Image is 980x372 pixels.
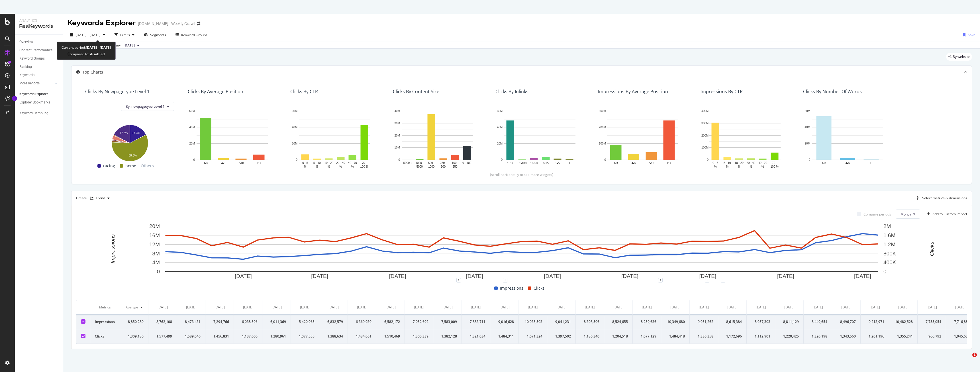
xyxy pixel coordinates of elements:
[19,64,59,70] a: Ranking
[518,162,527,165] text: 51-100
[495,319,514,324] div: 9,016,628
[189,126,195,129] text: 40M
[658,278,663,282] div: 2
[328,165,330,168] text: %
[189,142,195,145] text: 20M
[142,30,168,39] button: Segments
[85,122,174,162] svg: A chart.
[19,110,48,116] div: Keyword Sampling
[360,165,368,168] text: 100 %
[328,305,339,310] div: [DATE]
[951,334,970,339] div: 1,045,631
[701,146,709,149] text: 100M
[393,89,439,94] div: Clicks By Content Size
[841,305,852,310] div: [DATE]
[466,319,485,324] div: 7,883,711
[808,158,810,161] text: 0
[929,241,935,256] text: Clicks
[403,161,412,164] text: 5000 +
[552,334,571,339] div: 1,397,502
[324,319,343,324] div: 6,832,579
[181,32,207,37] div: Keyword Groups
[120,32,130,37] div: Filters
[295,319,315,324] div: 5,420,965
[495,108,584,169] svg: A chart.
[441,165,446,168] text: 500
[896,210,920,219] button: Month
[648,162,654,165] text: 7-10
[813,305,823,310] div: [DATE]
[822,162,826,165] text: 1-3
[271,305,282,310] div: [DATE]
[808,334,827,339] div: 1,320,198
[381,319,400,324] div: 6,582,172
[210,334,229,339] div: 1,456,831
[901,212,911,217] span: Month
[348,161,357,164] text: 40 - 70
[724,161,731,164] text: 5 - 10
[499,305,510,310] div: [DATE]
[302,161,308,164] text: 0 - 5
[953,55,970,58] span: By website
[528,305,538,310] div: [DATE]
[883,223,891,229] text: 2M
[153,334,172,339] div: 1,577,499
[599,109,606,113] text: 300M
[946,53,972,61] div: legacy label
[19,72,59,78] a: Keywords
[746,161,756,164] text: 20 - 40
[714,165,717,168] text: %
[197,22,200,26] div: arrow-right-arrow-left
[497,142,503,145] text: 20M
[121,102,174,111] button: By: newpagetype Level 1
[556,162,560,165] text: 2-5
[883,232,895,238] text: 1.6M
[666,319,685,324] div: 10,349,680
[569,162,570,165] text: 1
[324,334,343,339] div: 1,388,634
[110,234,116,264] text: Impressions
[438,319,457,324] div: 7,583,009
[19,39,59,45] a: Overview
[188,108,277,169] svg: A chart.
[409,319,428,324] div: 7,052,692
[152,251,160,257] text: 8M
[19,47,52,53] div: Content Performance
[124,334,144,339] div: 1,309,180
[381,334,400,339] div: 1,510,469
[267,334,286,339] div: 1,280,961
[149,223,160,229] text: 20M
[694,319,713,324] div: 9,051,262
[694,334,713,339] div: 1,336,358
[395,122,400,125] text: 30M
[534,285,544,292] span: Clicks
[727,305,738,310] div: [DATE]
[416,165,423,168] text: 5000
[846,162,850,165] text: 4-6
[637,319,656,324] div: 8,259,636
[19,91,48,97] div: Keywords Explorer
[19,99,59,105] a: Explorer Bookmarks
[803,108,892,169] div: A chart.
[416,161,424,164] text: 1000 -
[96,196,105,200] div: Trend
[125,162,136,169] span: home
[898,305,908,310] div: [DATE]
[523,334,542,339] div: 1,671,324
[188,89,243,94] div: Clicks By Average Position
[771,165,779,168] text: 100 %
[19,80,53,86] a: More Reports
[153,319,172,324] div: 8,762,108
[68,51,105,57] div: Compared to:
[62,44,111,51] div: Current period:
[972,353,977,357] span: 1
[210,319,229,324] div: 7,294,766
[894,319,913,324] div: 10,482,528
[507,162,514,165] text: 101+
[883,260,896,266] text: 400K
[751,334,770,339] div: 1,112,901
[609,319,628,324] div: 8,524,655
[699,305,709,310] div: [DATE]
[701,89,743,94] div: Impressions By CTR
[158,305,168,310] div: [DATE]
